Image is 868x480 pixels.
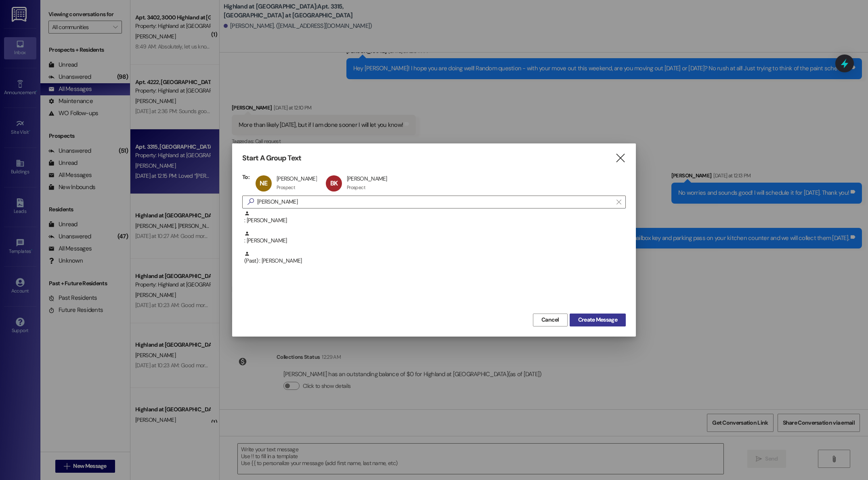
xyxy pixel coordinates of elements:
[242,231,626,251] div: : [PERSON_NAME]
[330,179,338,187] span: BK
[242,251,626,271] div: (Past) : [PERSON_NAME]
[612,196,625,208] button: Clear text
[277,175,317,182] div: [PERSON_NAME]
[541,316,559,324] span: Cancel
[277,184,295,191] div: Prospect
[347,175,387,182] div: [PERSON_NAME]
[616,199,621,205] i: 
[260,179,267,187] span: NE
[244,251,626,265] div: (Past) : [PERSON_NAME]
[242,211,626,231] div: : [PERSON_NAME]
[578,316,617,324] span: Create Message
[347,184,365,191] div: Prospect
[244,211,626,225] div: : [PERSON_NAME]
[244,231,626,245] div: : [PERSON_NAME]
[257,196,612,208] input: Search for any contact or apartment
[615,154,626,162] i: 
[244,198,257,206] i: 
[533,314,568,326] button: Cancel
[242,154,301,163] h3: Start A Group Text
[570,314,626,326] button: Create Message
[242,173,249,181] h3: To:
